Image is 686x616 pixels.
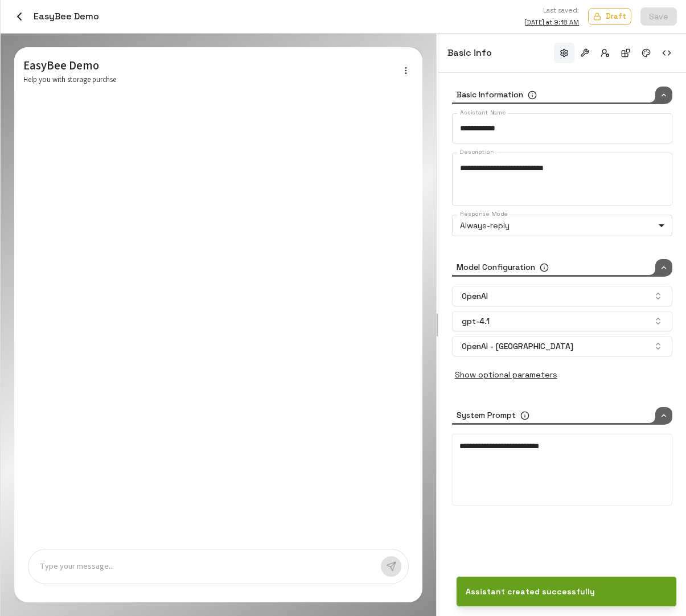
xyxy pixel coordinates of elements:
[595,43,615,63] button: Access
[457,409,516,422] h6: System Prompt
[615,43,636,63] button: Integrations
[447,46,492,60] h6: Basic info
[460,210,508,218] label: Response Mode
[452,336,672,356] button: OpenAI - [GEOGRAPHIC_DATA]
[554,43,574,63] button: Basic info
[466,586,595,597] div: Assistant created successfully
[636,43,656,63] button: Branding
[460,220,654,232] p: Always-reply
[23,56,315,74] p: EasyBee Demo
[574,43,595,63] button: Tools
[23,74,315,85] span: Help you with storage purchse
[452,286,672,306] button: OpenAI
[452,311,672,331] button: gpt-4.1
[460,108,506,117] label: Assistant Name
[457,89,523,101] h6: Basic Information
[452,366,560,384] button: Show optional parameters
[460,147,494,156] label: Description
[656,43,677,63] button: Embed
[457,261,535,274] h6: Model Configuration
